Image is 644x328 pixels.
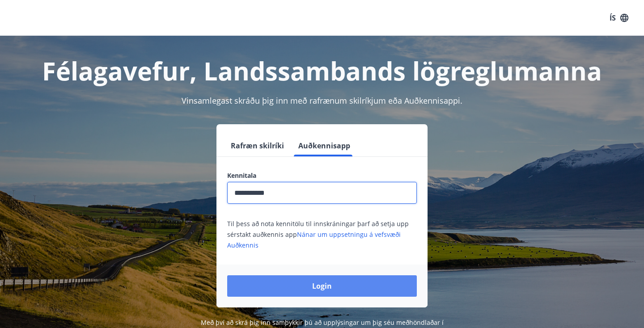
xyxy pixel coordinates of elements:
[295,135,354,156] button: Auðkennisapp
[227,171,417,180] label: Kennitala
[227,135,288,156] button: Rafræn skilríki
[182,95,462,106] span: Vinsamlegast skráðu þig inn með rafrænum skilríkjum eða Auðkennisappi.
[11,54,633,88] h1: Félagavefur, Landssambands lögreglumanna
[227,275,417,297] button: Login
[227,219,409,249] span: Til þess að nota kennitölu til innskráningar þarf að setja upp sérstakt auðkennis app
[605,10,633,26] button: ÍS
[227,230,401,249] a: Nánar um uppsetningu á vefsvæði Auðkennis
